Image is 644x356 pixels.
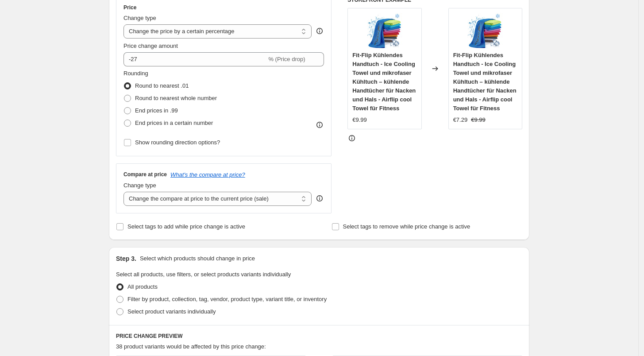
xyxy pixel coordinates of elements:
[135,95,217,101] span: Round to nearest whole number
[315,194,324,203] div: help
[123,15,156,21] span: Change type
[123,4,136,11] h3: Price
[135,82,189,89] span: Round to nearest .01
[127,223,245,230] span: Select tags to add while price change is active
[123,43,178,49] span: Price change amount
[123,171,167,178] h3: Compare at price
[135,107,178,114] span: End prices in .99
[123,70,148,77] span: Rounding
[453,116,468,124] div: €7.29
[170,171,245,178] button: What's the compare at price?
[140,254,255,263] p: Select which products should change in price
[116,271,291,278] span: Select all products, use filters, or select products variants individually
[367,13,402,48] img: A1-J8KKS80L_80x.jpg
[127,308,216,315] span: Select product variants individually
[268,56,305,62] span: % (Price drop)
[471,116,486,124] strike: €9.99
[116,333,522,340] h6: PRICE CHANGE PREVIEW
[343,223,470,230] span: Select tags to remove while price change is active
[123,52,266,66] input: -15
[116,254,136,263] h2: Step 3.
[135,120,213,126] span: End prices in a certain number
[127,296,327,302] span: Filter by product, collection, tag, vendor, product type, variant title, or inventory
[467,13,503,48] img: A1-J8KKS80L_80x.jpg
[135,139,220,146] span: Show rounding direction options?
[127,283,158,290] span: All products
[352,52,416,112] span: Fit-Flip Kühlendes Handtuch - Ice Cooling Towel und mikrofaser Kühltuch – kühlende Handtücher für...
[453,52,517,112] span: Fit-Flip Kühlendes Handtuch - Ice Cooling Towel und mikrofaser Kühltuch – kühlende Handtücher für...
[315,27,324,35] div: help
[352,116,367,124] div: €9.99
[123,182,156,189] span: Change type
[116,343,266,350] span: 38 product variants would be affected by this price change:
